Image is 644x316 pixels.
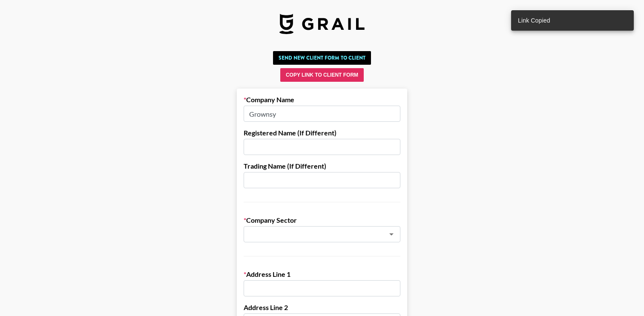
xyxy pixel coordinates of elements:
img: Grail Talent Logo [279,14,365,34]
div: Link Copied [518,13,550,28]
button: Open [385,228,397,240]
label: Company Sector [244,216,400,224]
label: Address Line 2 [244,303,400,312]
button: Copy Link to Client Form [280,68,364,82]
label: Address Line 1 [244,270,400,279]
label: Registered Name (If Different) [244,129,400,137]
button: Send New Client Form to Client [273,51,371,65]
label: Company Name [244,95,400,104]
label: Trading Name (If Different) [244,162,400,170]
